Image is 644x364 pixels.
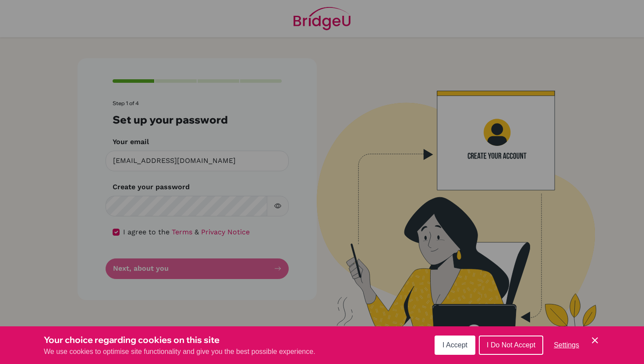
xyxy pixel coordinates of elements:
button: I Accept [435,336,475,355]
span: I Do Not Accept [487,341,535,349]
h3: Your choice regarding cookies on this site [44,333,315,346]
button: Save and close [590,335,600,346]
p: We use cookies to optimise site functionality and give you the best possible experience. [44,346,315,357]
span: I Accept [442,341,467,349]
button: I Do Not Accept [479,336,543,355]
button: Settings [547,336,586,354]
span: Settings [554,341,579,349]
